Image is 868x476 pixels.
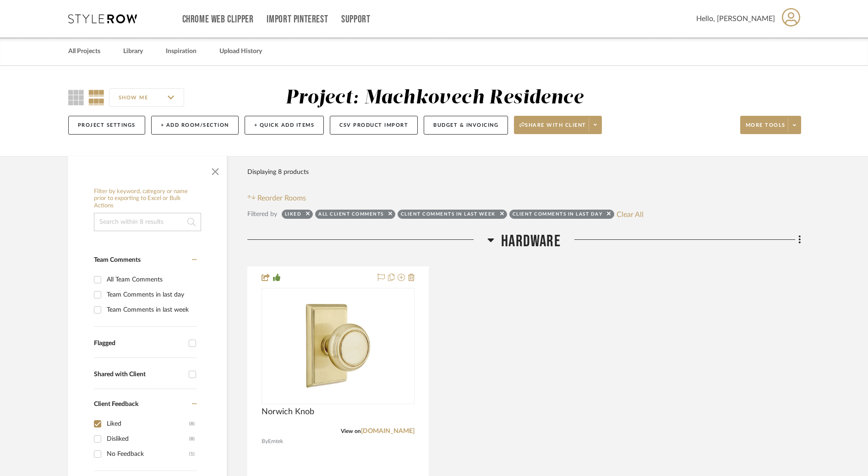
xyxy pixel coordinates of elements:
[219,45,262,58] a: Upload History
[94,371,184,379] div: Shared with Client
[361,428,415,434] a: [DOMAIN_NAME]
[107,432,189,446] div: Disliked
[267,16,328,23] a: Import Pinterest
[514,116,602,134] button: Share with client
[182,16,254,23] a: Chrome Web Clipper
[68,45,100,58] a: All Projects
[107,287,195,302] div: Team Comments in last day
[257,193,306,204] span: Reorder Rooms
[285,88,584,108] div: Project: Machkovech Residence
[247,193,306,204] button: Reorder Rooms
[513,211,603,220] div: Client Comments in last day
[501,232,561,251] span: Hardware
[285,211,302,220] div: Liked
[189,447,195,461] div: (1)
[330,116,418,135] button: CSV Product Import
[68,116,145,135] button: Project Settings
[281,289,395,403] img: Norwich Knob
[262,288,414,404] div: 0
[696,13,775,24] span: Hello, [PERSON_NAME]
[268,437,283,446] span: Emtek
[189,416,195,431] div: (8)
[151,116,239,135] button: + Add Room/Section
[166,45,197,58] a: Inspiration
[189,432,195,446] div: (8)
[123,45,143,58] a: Library
[94,257,141,263] span: Team Comments
[107,303,195,317] div: Team Comments in last week
[94,213,201,231] input: Search within 8 results
[94,401,138,407] span: Client Feedback
[746,122,786,135] span: More tools
[401,211,496,220] div: Client Comments in last week
[318,211,384,220] div: All Client Comments
[247,209,277,219] div: Filtered by
[617,208,644,220] button: Clear All
[247,163,309,181] div: Displaying 8 products
[262,437,268,446] span: By
[206,161,224,179] button: Close
[262,407,314,417] span: Norwich Knob
[740,116,801,134] button: More tools
[94,188,201,210] h6: Filter by keyword, category or name prior to exporting to Excel or Bulk Actions
[107,272,195,287] div: All Team Comments
[341,428,361,434] span: View on
[424,116,508,135] button: Budget & Invoicing
[107,447,189,461] div: No Feedback
[341,16,370,23] a: Support
[245,116,324,135] button: + Quick Add Items
[519,122,586,135] span: Share with client
[94,340,184,347] div: Flagged
[107,416,189,431] div: Liked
